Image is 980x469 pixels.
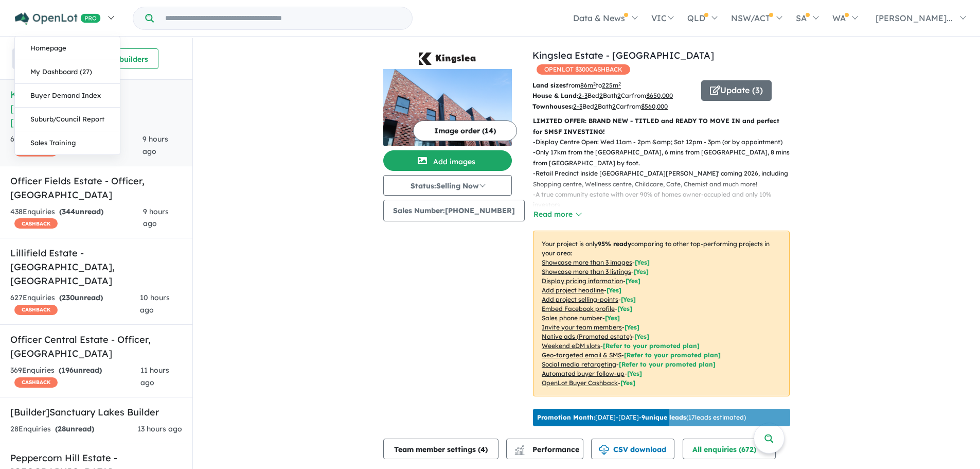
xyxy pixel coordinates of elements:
[10,88,182,129] h5: Kingslea Estate - [GEOGRAPHIC_DATA] , [GEOGRAPHIC_DATA]
[10,292,140,317] div: 627 Enquir ies
[641,102,668,110] u: $ 560,000
[618,81,621,86] sup: 2
[619,360,716,368] span: [Refer to your promoted plan]
[15,131,120,154] a: Sales Training
[143,207,169,229] span: 9 hours ago
[612,102,616,110] u: 2
[542,286,604,294] u: Add project headline
[542,296,618,303] u: Add project selling-points
[542,351,621,359] u: Geo-targeted email & SMS
[591,439,674,459] button: CSV download
[514,448,525,455] img: bar-chart.svg
[634,268,649,275] span: [ Yes ]
[626,277,640,285] span: [ Yes ]
[10,206,143,231] div: 438 Enquir ies
[532,91,693,101] p: Bed Bath Car from
[15,12,101,25] img: Openlot PRO Logo White
[542,314,602,322] u: Sales phone number
[617,92,621,99] u: 2
[542,342,600,350] u: Weekend eDM slots
[542,370,625,377] u: Automated buyer follow-up
[516,445,579,454] span: Performance
[59,207,103,216] strong: ( unread)
[480,445,485,454] span: 4
[10,133,142,158] div: 672 Enquir ies
[533,189,798,211] p: - A true community estate with over 90% of homes owner-occupied and only 10% investors
[537,413,595,421] b: Promotion Month:
[14,305,58,315] span: CASHBACK
[607,286,621,294] span: [ Yes ]
[61,366,74,375] span: 196
[387,53,508,65] img: Kingslea Estate - Broadmeadows Logo
[532,49,714,61] a: Kingslea Estate - [GEOGRAPHIC_DATA]
[59,293,103,302] strong: ( unread)
[602,81,621,89] u: 225 m
[542,268,631,275] u: Showcase more than 3 listings
[10,364,140,389] div: 369 Enquir ies
[137,424,182,433] span: 13 hours ago
[140,366,169,387] span: 11 hours ago
[515,445,524,450] img: line-chart.svg
[383,175,512,196] button: Status:Selling Now
[62,207,75,216] span: 344
[580,81,596,89] u: 86 m
[533,231,790,396] p: Your project is only comparing to other top-performing projects in your area: - - - - - - - - - -...
[533,147,798,168] p: - Only 17km from the [GEOGRAPHIC_DATA], 6 mins from [GEOGRAPHIC_DATA], 8 mins from [GEOGRAPHIC_DA...
[876,13,953,23] span: [PERSON_NAME]...
[625,323,639,331] span: [ Yes ]
[605,314,620,322] span: [ Yes ]
[10,246,182,288] h5: Lillifield Estate - [GEOGRAPHIC_DATA] , [GEOGRAPHIC_DATA]
[578,92,587,99] u: 2-3
[140,293,170,315] span: 10 hours ago
[413,120,517,141] button: Image order (14)
[59,366,102,375] strong: ( unread)
[542,277,623,285] u: Display pricing information
[55,424,94,433] strong: ( unread)
[542,323,622,331] u: Invite your team members
[15,108,120,131] a: Suburb/Council Report
[532,81,566,89] b: Land sizes
[383,439,498,459] button: Team member settings (4)
[533,116,790,137] p: LIMITED OFFER: BRAND NEW - TITLED and READY TO MOVE IN and perfect for SMSF INVESTING!
[15,37,120,60] a: Homepage
[627,370,642,377] span: [Yes]
[10,333,182,360] h5: Officer Central Estate - Officer , [GEOGRAPHIC_DATA]
[598,240,631,248] b: 95 % ready
[383,48,512,146] a: Kingslea Estate - Broadmeadows LogoKingslea Estate - Broadmeadows
[533,209,581,220] button: Read more
[532,101,693,112] p: Bed Bath Car from
[10,405,182,419] h5: [Builder] Sanctuary Lakes Builder
[542,258,632,266] u: Showcase more than 3 images
[383,150,512,171] button: Add images
[646,92,673,99] u: $ 650,000
[701,80,772,101] button: Update (3)
[542,333,632,340] u: Native ads (Promoted estate)
[683,439,776,459] button: All enquiries (672)
[10,174,182,202] h5: Officer Fields Estate - Officer , [GEOGRAPHIC_DATA]
[14,218,58,229] span: CASHBACK
[533,168,798,189] p: - Retail Precinct inside [GEOGRAPHIC_DATA][PERSON_NAME]' coming 2026, including Shopping centre, ...
[15,84,120,108] a: Buyer Demand Index
[156,7,410,29] input: Try estate name, suburb, builder or developer
[533,137,798,147] p: - Display Centre Open: Wed 11am - 2pm &amp; Sat 12pm - 3pm (or by appointment)
[620,379,635,387] span: [Yes]
[537,413,746,422] p: [DATE] - [DATE] - ( 17 leads estimated)
[532,92,578,99] b: House & Land:
[624,351,721,359] span: [Refer to your promoted plan]
[15,60,120,84] a: My Dashboard (27)
[594,102,598,110] u: 2
[593,81,596,86] sup: 2
[62,293,75,302] span: 230
[542,379,618,387] u: OpenLot Buyer Cashback
[621,296,636,303] span: [ Yes ]
[603,342,700,350] span: [Refer to your promoted plan]
[383,69,512,146] img: Kingslea Estate - Broadmeadows
[532,102,573,110] b: Townhouses:
[642,413,686,421] b: 9 unique leads
[10,423,94,436] div: 28 Enquir ies
[532,80,693,91] p: from
[506,439,583,459] button: Performance
[599,92,603,99] u: 2
[542,360,616,368] u: Social media retargeting
[634,333,649,340] span: [Yes]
